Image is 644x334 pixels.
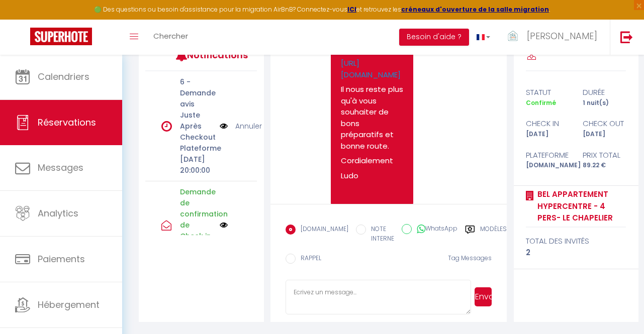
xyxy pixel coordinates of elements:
[519,149,576,161] div: Plateforme
[220,121,228,132] img: NO IMAGE
[448,254,492,262] span: Tag Messages
[8,4,38,34] button: Ouvrir le widget de chat LiveChat
[527,30,597,42] span: [PERSON_NAME]
[347,5,356,14] a: ICI
[576,149,633,161] div: Prix total
[519,118,576,130] div: check in
[180,186,213,242] p: Demande de confirmation de Check in
[235,121,262,132] a: Annuler
[341,155,403,167] p: Cordialement
[341,84,403,152] p: Il nous reste plus qu'à vous souhaiter de bons préparatifs et bonne route.
[180,154,213,176] p: [DATE] 20:00:00
[38,253,85,265] span: Paiements
[38,298,100,311] span: Hébergement
[187,44,234,66] h3: Notifications
[519,130,576,139] div: [DATE]
[401,5,549,14] a: créneaux d'ouverture de la salle migration
[38,207,78,219] span: Analytics
[526,98,556,107] span: Confirmé
[498,20,610,55] a: ... [PERSON_NAME]
[480,225,507,245] label: Modèles
[153,31,188,41] span: Chercher
[38,161,83,174] span: Messages
[38,116,96,129] span: Réservations
[146,20,196,55] a: Chercher
[341,58,401,80] a: [URL][DOMAIN_NAME]
[30,28,92,45] img: Super Booking
[519,161,576,170] div: [DOMAIN_NAME]
[526,235,626,247] div: total des invités
[576,98,633,108] div: 1 nuit(s)
[38,70,89,83] span: Calendriers
[576,118,633,130] div: check out
[576,86,633,98] div: durée
[341,170,403,182] p: Ludo
[620,31,633,43] img: logout
[296,254,321,265] label: RAPPEL
[180,76,213,154] p: 6 - Demande avis Juste Après Checkout Plateforme
[412,224,457,235] label: WhatsApp
[220,221,228,229] img: NO IMAGE
[505,29,520,44] img: ...
[534,188,626,224] a: Bel appartement hypercentre - 4 pers- Le Chapelier
[475,287,492,306] button: Envoyer
[399,29,469,46] button: Besoin d'aide ?
[296,225,348,236] label: [DOMAIN_NAME]
[366,225,394,244] label: NOTE INTERNE
[526,247,626,259] div: 2
[576,161,633,170] div: 89.22 €
[519,86,576,98] div: statut
[576,130,633,139] div: [DATE]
